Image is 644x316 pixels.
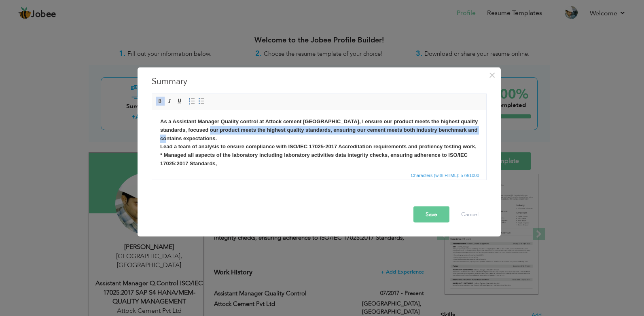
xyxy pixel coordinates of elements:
h3: Summary [152,76,487,88]
a: Insert/Remove Numbered List [187,97,196,106]
span: × [489,68,496,82]
button: Close [486,69,499,82]
a: Bold [156,97,165,106]
a: Italic [165,97,174,106]
span: Characters (with HTML): 579/1000 [409,172,481,179]
a: Underline [175,97,184,106]
iframe: Rich Text Editor, summaryEditor [152,110,486,170]
button: Cancel [453,206,487,223]
div: Statistics [409,172,482,179]
button: Save [413,206,449,223]
a: Insert/Remove Bulleted List [197,97,206,106]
